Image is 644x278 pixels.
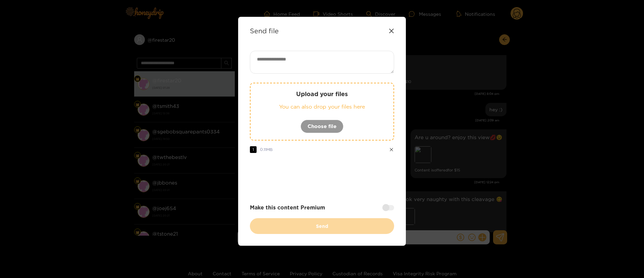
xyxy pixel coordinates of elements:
button: Choose file [301,120,343,133]
p: You can also drop your files here [264,103,380,111]
strong: Make this content Premium [250,204,325,211]
span: 1 [250,146,257,153]
span: 0.11 MB [260,147,273,152]
button: Send [250,218,394,234]
strong: Send file [250,27,279,35]
p: Upload your files [264,90,380,98]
